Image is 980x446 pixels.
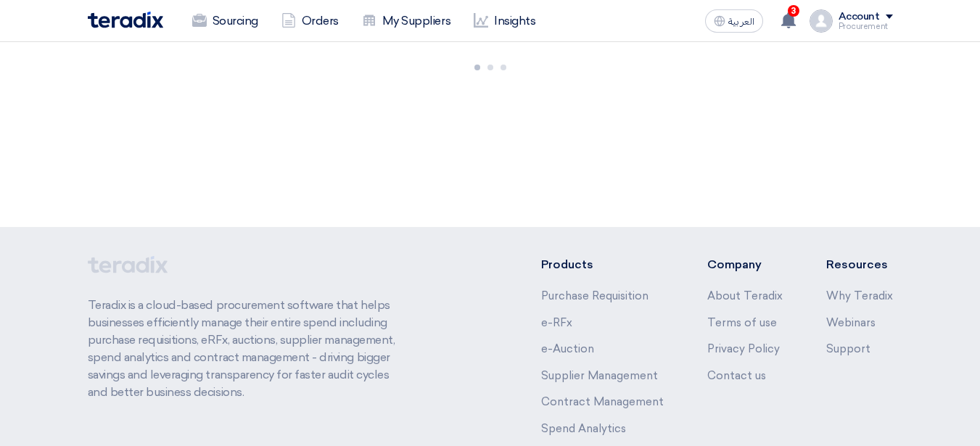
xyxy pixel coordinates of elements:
a: Insights [462,5,547,37]
img: profile_test.png [810,9,833,33]
a: Supplier Management [541,369,658,382]
a: Purchase Requisition [541,289,648,302]
span: 3 [788,5,799,17]
span: العربية [728,17,754,27]
a: Why Teradix [826,289,893,302]
a: Privacy Policy [707,342,780,355]
a: Sourcing [181,5,270,37]
a: Webinars [826,316,876,329]
a: About Teradix [707,289,783,302]
a: Contact us [707,369,766,382]
li: Company [707,256,783,273]
a: Terms of use [707,316,777,329]
button: العربية [705,9,763,33]
a: Support [826,342,870,355]
a: Orders [270,5,350,37]
a: e-RFx [541,316,572,329]
p: Teradix is a cloud-based procurement software that helps businesses efficiently manage their enti... [88,297,410,401]
div: Account [839,11,880,23]
a: Contract Management [541,395,664,408]
li: Resources [826,256,893,273]
a: My Suppliers [350,5,462,37]
a: Spend Analytics [541,422,626,435]
img: Teradix logo [88,12,163,28]
div: Procurement [839,22,893,30]
li: Products [541,256,664,273]
a: e-Auction [541,342,594,355]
